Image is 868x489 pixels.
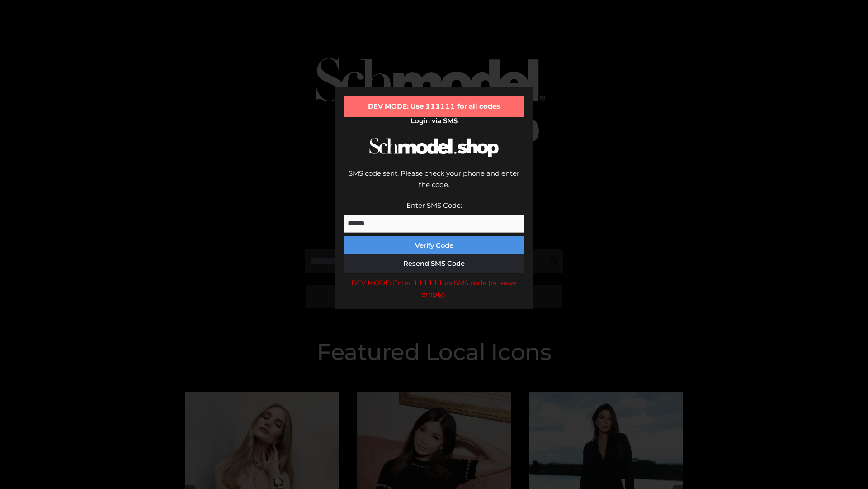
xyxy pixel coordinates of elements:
h2: Login via SMS [344,117,524,125]
img: Schmodel Logo [366,129,502,165]
div: DEV MODE: Use 111111 for all codes [344,96,524,117]
button: Verify Code [344,236,524,254]
button: Resend SMS Code [344,254,524,273]
div: DEV MODE: Enter 111111 as SMS code (or leave empty). [344,277,524,300]
label: Enter SMS Code: [406,201,462,210]
div: SMS code sent. Please check your phone and enter the code. [344,168,524,200]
